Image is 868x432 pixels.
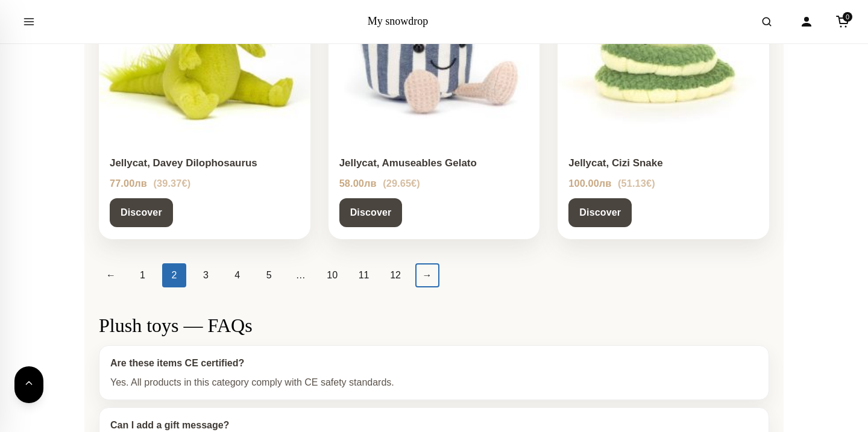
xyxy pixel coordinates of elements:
[110,375,758,390] p: Yes. All products in this category comply with CE safety standards.
[829,8,856,35] a: Cart
[750,5,784,39] button: Open search
[134,178,147,189] span: лв
[383,263,407,287] a: 12
[339,178,377,189] span: 58.00
[193,263,218,287] a: 3
[352,263,376,287] a: 11
[386,178,417,189] span: 29.65
[130,263,154,287] a: 1
[99,314,769,337] h2: Plush toys — FAQs
[618,178,655,189] span: ( )
[225,263,250,287] a: 4
[568,198,632,227] a: Discover Jellycat, Cizi Snake
[364,178,377,189] span: лв
[320,263,344,287] a: 10
[12,5,46,39] button: Open menu
[646,178,652,189] span: €
[14,366,43,403] button: Back to top
[181,178,187,189] span: €
[793,8,820,35] a: Account
[411,178,417,189] span: €
[339,198,403,227] a: Discover Jellycat, Amuseables Gelato
[110,198,173,227] a: Discover Jellycat, Davey Dilophosaurus
[383,178,420,189] span: ( )
[415,263,439,287] a: →
[843,12,852,22] span: 0
[568,157,758,171] div: Jellycat, Cizi Snake
[157,178,187,189] span: 39.37
[289,263,313,287] span: …
[162,263,186,287] span: 2
[110,178,147,189] span: 77.00
[257,263,281,287] a: 5
[110,157,300,171] div: Jellycat, Davey Dilophosaurus
[368,15,429,27] a: My snowdrop
[339,157,529,171] div: Jellycat, Amuseables Gelato
[154,178,191,189] span: ( )
[621,178,652,189] span: 51.13
[110,355,758,371] strong: Are these items CE certified?
[99,263,123,287] a: ←
[568,178,611,189] span: 100.00
[599,178,612,189] span: лв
